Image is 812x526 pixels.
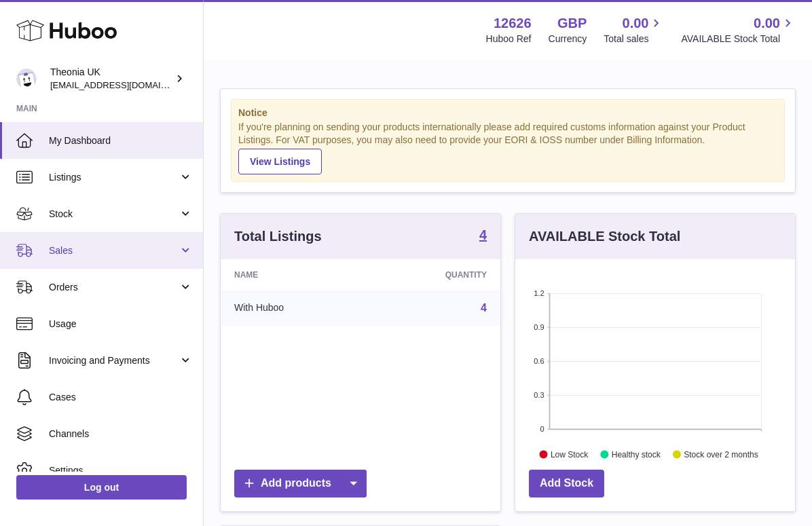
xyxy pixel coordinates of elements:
span: My Dashboard [49,134,193,147]
span: Stock [49,208,179,221]
text: 1.2 [534,289,544,297]
th: Quantity [368,259,500,290]
div: If you're planning on sending your products internationally please add required customs informati... [238,121,777,174]
span: Orders [49,281,179,294]
strong: 4 [479,228,487,242]
a: 0.00 Total sales [604,14,664,45]
span: Settings [49,464,193,477]
text: Healthy stock [612,449,661,459]
div: Theonia UK [50,66,172,92]
text: Low Stock [551,449,589,459]
a: 0.00 AVAILABLE Stock Total [681,14,796,45]
h3: Total Listings [234,227,322,246]
div: Huboo Ref [486,33,532,45]
span: Total sales [604,33,664,45]
span: Usage [49,318,193,331]
a: View Listings [238,149,322,174]
a: Add Stock [529,470,604,497]
td: With Huboo [221,290,368,326]
text: 0.9 [534,323,544,331]
strong: Notice [238,107,777,119]
text: 0.6 [534,357,544,365]
strong: GBP [557,14,587,33]
span: [EMAIL_ADDRESS][DOMAIN_NAME] [50,79,200,90]
div: Currency [549,33,587,45]
a: 4 [481,302,487,314]
span: Cases [49,391,193,404]
h3: AVAILABLE Stock Total [529,227,680,246]
a: Log out [16,475,187,500]
span: 0.00 [623,14,649,33]
span: Sales [49,244,179,257]
a: 4 [479,228,487,244]
strong: 12626 [494,14,532,33]
text: 0 [540,425,544,433]
span: 0.00 [754,14,780,33]
span: Channels [49,428,193,440]
th: Name [221,259,368,290]
img: info@theonia.co.uk [16,69,37,89]
text: 0.3 [534,391,544,399]
span: AVAILABLE Stock Total [681,33,796,45]
a: Add products [234,470,367,497]
span: Invoicing and Payments [49,354,179,367]
text: Stock over 2 months [684,449,758,459]
span: Listings [49,171,179,184]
